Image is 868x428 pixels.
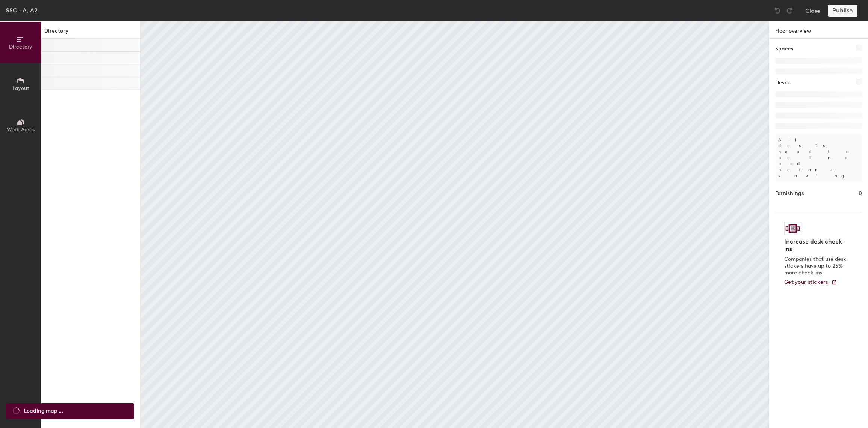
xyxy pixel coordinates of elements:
span: Directory [9,44,32,50]
h1: Furnishings [775,189,804,198]
span: Layout [12,85,29,91]
p: All desks need to be in a pod before saving [775,134,862,182]
h4: Increase desk check-ins [784,238,848,253]
h1: Desks [775,79,789,87]
button: Close [805,5,820,17]
img: Undo [774,7,781,14]
h1: Spaces [775,45,793,53]
div: SSC - A, A2 [6,6,38,15]
h1: 0 [859,189,862,198]
h1: Floor overview [769,21,868,39]
img: Redo [786,7,793,14]
a: Get your stickers [784,279,837,286]
p: Companies that use desk stickers have up to 25% more check-ins. [784,256,848,276]
img: Sticker logo [784,222,801,235]
span: Loading map ... [24,407,63,415]
span: Get your stickers [784,279,828,285]
h1: Directory [41,27,140,39]
span: Work Areas [7,126,35,133]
